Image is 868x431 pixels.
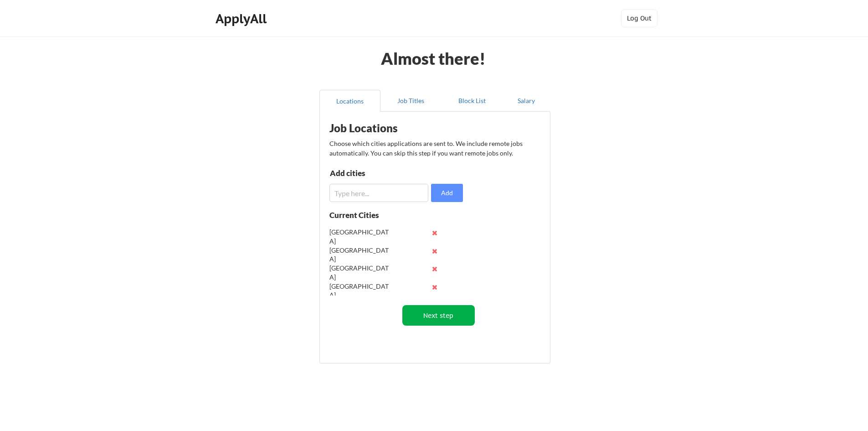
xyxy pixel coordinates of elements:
[330,169,424,177] div: Add cities
[329,184,428,202] input: Type here...
[621,9,657,27] button: Log Out
[329,123,444,134] div: Job Locations
[216,11,269,26] div: ApplyAll
[329,139,539,158] div: Choose which cities applications are sent to. We include remote jobs automatically. You can skip ...
[402,305,475,326] button: Next step
[329,228,389,245] div: [GEOGRAPHIC_DATA]
[329,246,389,264] div: [GEOGRAPHIC_DATA]
[380,90,442,112] button: Job Titles
[370,50,497,67] div: Almost there!
[431,184,463,202] button: Add
[503,90,550,112] button: Salary
[442,90,503,112] button: Block List
[329,282,389,300] div: [GEOGRAPHIC_DATA]
[329,264,389,281] div: [GEOGRAPHIC_DATA]
[319,90,380,112] button: Locations
[329,211,399,219] div: Current Cities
